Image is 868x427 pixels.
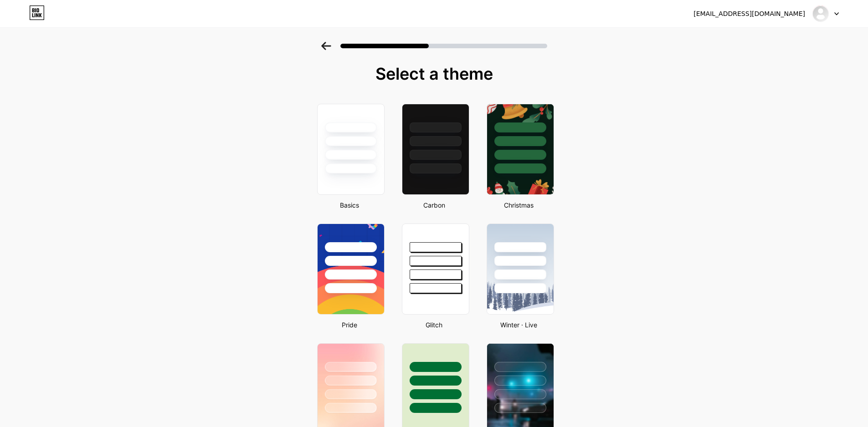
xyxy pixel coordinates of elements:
div: Carbon [399,200,469,210]
img: GTC BOSS [812,5,829,22]
div: Pride [314,320,385,330]
div: Winter · Live [484,320,554,330]
div: Glitch [399,320,469,330]
div: Basics [314,200,385,210]
div: Christmas [484,200,554,210]
div: [EMAIL_ADDRESS][DOMAIN_NAME] [693,9,805,19]
div: Select a theme [313,65,555,83]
